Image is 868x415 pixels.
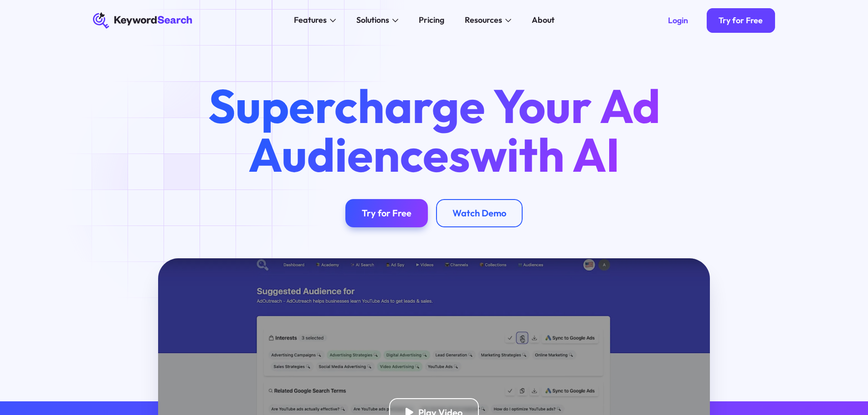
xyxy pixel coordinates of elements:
h1: Supercharge Your Ad Audiences [189,82,679,178]
div: Try for Free [719,15,763,26]
div: Features [294,14,327,26]
div: Watch Demo [452,207,506,219]
div: Login [668,15,688,26]
div: Solutions [356,14,389,26]
div: About [532,14,555,26]
a: Pricing [413,12,451,29]
div: Try for Free [362,207,411,219]
a: Try for Free [345,199,428,228]
a: Login [656,8,700,33]
div: Resources [465,14,502,26]
a: About [526,12,561,29]
div: Pricing [419,14,444,26]
a: Try for Free [707,8,776,33]
span: with AI [470,125,620,184]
